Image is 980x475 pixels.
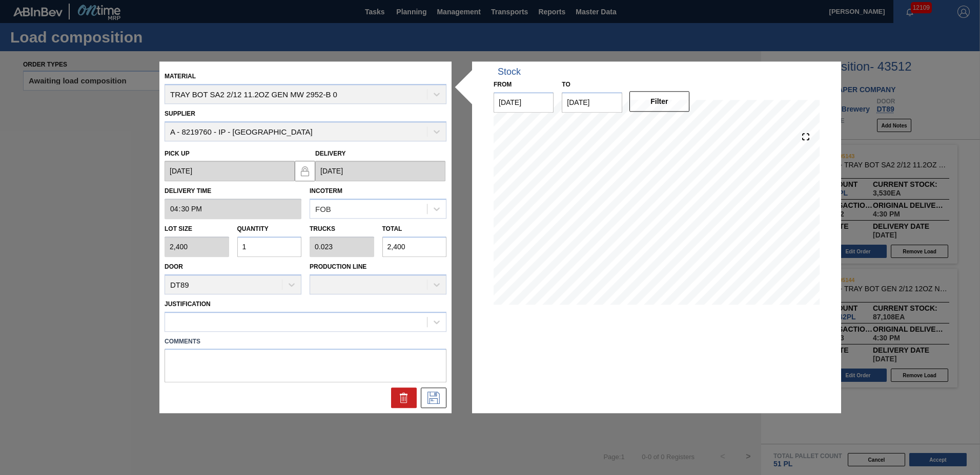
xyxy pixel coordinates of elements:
[165,110,195,117] label: Supplier
[494,92,554,113] input: mm/dd/yyyy
[382,226,402,233] label: Total
[391,388,417,408] div: Delete Order
[494,81,512,88] label: From
[310,188,342,195] label: Incoterm
[165,263,183,270] label: Door
[165,300,211,308] label: Justification
[237,226,269,233] label: Quantity
[165,161,295,182] input: mm/dd/yyyy
[562,81,570,88] label: to
[165,222,229,237] label: Lot size
[165,184,301,199] label: Delivery Time
[165,334,446,349] label: Comments
[315,150,346,157] label: Delivery
[498,67,521,77] div: Stock
[299,165,311,177] img: locked
[295,161,315,181] button: locked
[421,388,446,408] div: Edit Order
[310,263,366,270] label: Production Line
[562,92,622,113] input: mm/dd/yyyy
[165,150,190,157] label: Pick up
[310,226,335,233] label: Trucks
[165,73,196,80] label: Material
[629,91,689,112] button: Filter
[315,161,445,182] input: mm/dd/yyyy
[315,205,331,213] div: FOB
